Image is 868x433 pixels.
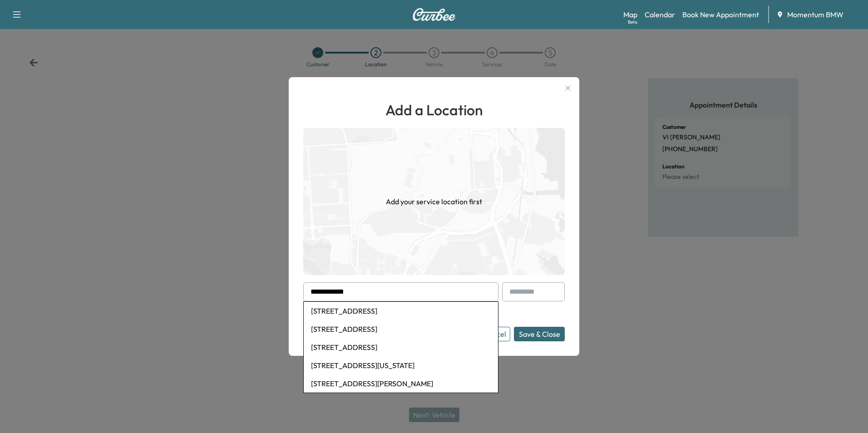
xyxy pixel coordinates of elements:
[304,338,498,356] li: [STREET_ADDRESS]
[303,128,565,275] img: empty-map-CL6vilOE.png
[787,9,843,20] span: Momentum BMW
[623,9,637,20] a: MapBeta
[628,19,637,25] div: Beta
[682,9,759,20] a: Book New Appointment
[386,196,482,207] h1: Add your service location first
[645,9,675,20] a: Calendar
[303,99,565,121] h1: Add a Location
[304,356,498,374] li: [STREET_ADDRESS][US_STATE]
[514,327,565,341] button: Save & Close
[304,374,498,393] li: [STREET_ADDRESS][PERSON_NAME]
[412,8,456,21] img: Curbee Logo
[304,302,498,320] li: [STREET_ADDRESS]
[304,320,498,338] li: [STREET_ADDRESS]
